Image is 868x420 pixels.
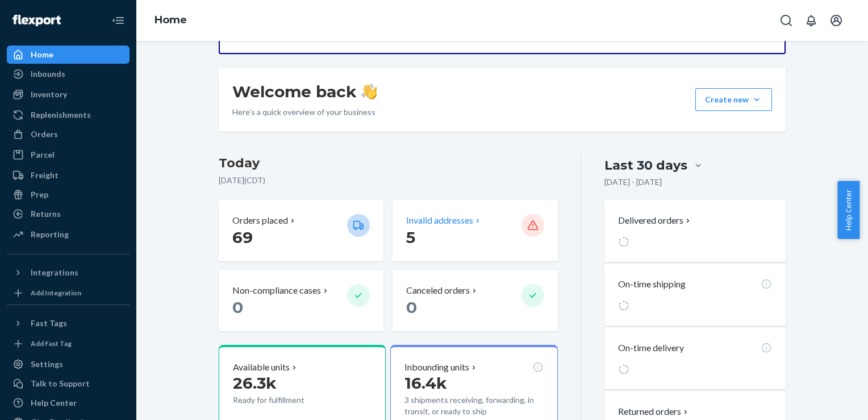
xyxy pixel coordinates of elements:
div: Freight [31,170,59,181]
p: Canceled orders [406,284,470,297]
a: Home [7,46,130,64]
img: hand-wave emoji [361,84,377,100]
span: 0 [406,298,417,317]
a: Prep [7,186,130,204]
div: Prep [31,189,48,200]
div: Settings [31,359,63,370]
button: Open notifications [800,9,823,32]
div: Integrations [31,267,78,278]
div: Help Center [31,397,77,409]
button: Integrations [7,263,130,282]
span: 26.3k [233,373,277,393]
p: Ready for fulfillment [233,394,338,406]
div: Parcel [31,149,55,160]
a: Inventory [7,85,130,104]
p: [DATE] ( CDT ) [219,175,558,186]
div: Talk to Support [31,378,90,389]
button: Open account menu [825,9,848,32]
a: Reporting [7,225,130,244]
a: Talk to Support [7,374,130,393]
a: Orders [7,125,130,143]
div: Inventory [31,89,67,100]
button: Invalid addresses 5 [393,200,557,261]
p: Invalid addresses [406,214,473,227]
div: Add Fast Tag [31,339,72,348]
a: Settings [7,355,130,373]
div: Returns [31,208,61,220]
span: 16.4k [404,373,447,393]
button: Fast Tags [7,314,130,332]
p: Here’s a quick overview of your business [232,106,377,118]
div: Replenishments [31,109,91,121]
button: Canceled orders 0 [393,270,557,331]
button: Delivered orders [618,214,692,227]
a: Add Fast Tag [7,337,130,351]
p: Available units [233,361,290,374]
div: Orders [31,129,58,140]
div: Home [31,49,53,60]
div: Add Integration [31,288,81,298]
p: 3 shipments receiving, forwarding, in transit, or ready to ship [404,394,543,417]
a: Replenishments [7,106,130,124]
h3: Today [219,154,558,172]
img: Flexport logo [12,15,61,26]
button: Non-compliance cases 0 [219,270,383,331]
div: Inbounds [31,68,65,80]
p: Inbounding units [404,361,469,374]
a: Help Center [7,394,130,412]
ol: breadcrumbs [145,4,196,37]
button: Returned orders [618,405,690,418]
a: Parcel [7,146,130,164]
p: Non-compliance cases [232,284,321,297]
p: [DATE] - [DATE] [604,176,662,188]
div: Last 30 days [604,157,687,174]
p: Orders placed [232,214,288,227]
div: Reporting [31,229,69,240]
h1: Welcome back [232,81,377,102]
a: Returns [7,205,130,223]
span: 5 [406,228,415,247]
a: Freight [7,166,130,184]
button: Create new [695,88,772,111]
a: Add Integration [7,286,130,300]
p: On-time shipping [618,278,686,291]
button: Open Search Box [775,9,798,32]
div: Fast Tags [31,318,67,329]
p: On-time delivery [618,341,684,355]
button: Close Navigation [107,9,130,32]
a: Inbounds [7,65,130,83]
a: Home [155,14,187,26]
span: 69 [232,228,253,247]
button: Help Center [837,181,859,239]
button: Orders placed 69 [219,200,383,261]
span: 0 [232,298,243,317]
